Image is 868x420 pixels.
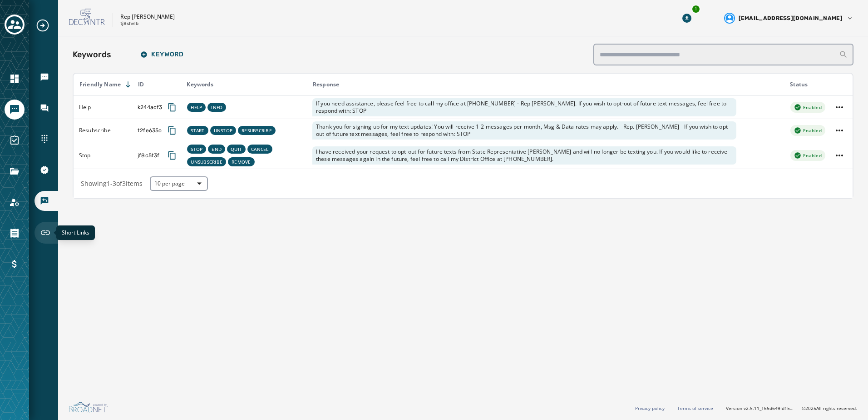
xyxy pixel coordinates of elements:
div: UNSTOP [210,126,237,135]
button: Copy text to clipboard [164,122,180,139]
span: 10 per page [154,180,203,187]
span: © 2025 All rights reserved. [802,405,857,411]
a: Navigate to Sending Numbers [35,129,58,149]
span: [EMAIL_ADDRESS][DOMAIN_NAME] [739,15,843,22]
div: UNSUBSCRIBE [187,157,226,166]
div: END [208,145,225,154]
div: Status [784,81,826,88]
div: HELP [187,103,206,112]
button: 10 per page [150,176,208,191]
a: Navigate to Billing [5,254,25,274]
div: RESUBSCRIBE [238,126,276,135]
span: t2fe635o [138,127,162,134]
div: INFO [207,103,226,112]
button: Keyword [133,45,191,64]
button: Download Menu [679,10,695,26]
div: STOP [187,145,206,154]
button: Copy text to clipboard [164,147,180,164]
a: Navigate to Surveys [5,130,25,150]
button: Copy text to clipboard [164,99,180,115]
a: Privacy policy [635,405,665,411]
div: Response [307,81,784,88]
a: Navigate to Inbox [35,98,58,118]
div: QUIT [227,145,246,154]
span: Version [726,405,794,412]
span: jf8c5t3f [138,152,159,159]
div: Keywords [181,81,306,88]
a: Navigate to Orders [5,223,25,243]
a: Navigate to Files [5,161,25,181]
a: Terms of service [677,405,713,411]
a: Navigate to Account [5,192,25,212]
a: Navigate to Short Links [35,222,58,244]
div: START [187,126,208,135]
div: CANCEL [247,145,272,154]
td: Help [74,95,132,119]
a: Navigate to Home [5,69,25,89]
td: Resubscribe [74,119,132,142]
h2: Keywords [73,48,111,61]
div: Short Links [56,225,95,240]
span: Showing 1 - 3 of 3 items [81,179,143,188]
div: Enabled [790,125,825,136]
span: k244acf3 [138,104,162,111]
a: Navigate to Messaging [5,100,25,120]
span: Keyword [140,51,184,58]
td: Stop [74,142,132,169]
a: Navigate to 10DLC Registration [35,160,58,180]
button: Toggle account select drawer [5,15,25,35]
div: 1 [691,5,700,14]
div: Enabled [790,102,825,113]
div: If you need assistance, please feel free to call my office at [PHONE_NUMBER] - Rep [PERSON_NAME].... [312,98,736,116]
button: Expand sub nav menu [35,18,57,33]
a: Navigate to Broadcasts [35,67,58,87]
span: v2.5.11_165d649fd1592c218755210ebffa1e5a55c3084e [744,405,794,412]
div: ID [133,81,180,88]
div: REMOVE [228,157,255,166]
button: User settings [720,9,857,27]
p: Rep [PERSON_NAME] [120,13,175,20]
div: Thank you for signing up for my text updates! You will receive 1-2 messages per month, Msg & Data... [312,121,736,140]
span: Friendly Name [79,81,121,88]
a: Navigate to Keywords & Responders [35,191,58,211]
div: I have received your request to opt-out for future texts from State Representative [PERSON_NAME] ... [312,146,736,165]
p: tj8shvlb [120,20,138,27]
div: Enabled [790,150,825,161]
